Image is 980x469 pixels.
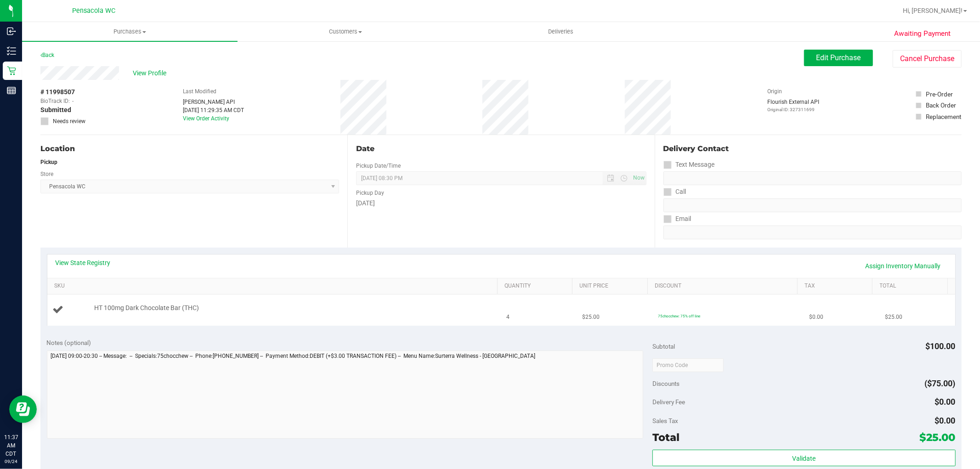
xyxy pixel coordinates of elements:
div: Pre-Order [926,90,953,99]
p: 11:37 AM CDT [4,433,18,458]
button: Edit Purchase [804,50,873,66]
span: Notes (optional) [47,339,91,346]
a: SKU [54,283,494,290]
label: Store [40,170,53,178]
span: Needs review [53,117,85,125]
input: Format: (999) 999-9999 [663,171,962,185]
span: - [72,97,74,105]
span: Deliveries [536,28,586,36]
label: Pickup Date/Time [356,162,401,170]
span: Awaiting Payment [894,28,951,39]
span: Delivery Fee [652,398,685,406]
span: $0.00 [935,397,956,407]
input: Format: (999) 999-9999 [663,198,962,212]
p: Original ID: 327311699 [767,106,819,113]
span: BioTrack ID: [40,97,70,105]
span: # 11998507 [40,87,75,97]
div: Location [40,143,339,154]
span: $100.00 [926,341,956,351]
a: Deliveries [453,22,668,41]
span: Discounts [652,375,680,392]
a: Back [40,52,54,58]
div: Back Order [926,101,956,110]
label: Email [663,212,691,226]
span: $0.00 [935,416,956,425]
a: Tax [804,283,869,290]
div: Replacement [926,112,961,121]
span: Customers [238,28,453,36]
span: Submitted [40,105,71,115]
span: Validate [792,455,816,462]
label: Call [663,185,686,198]
a: Assign Inventory Manually [860,258,947,274]
button: Cancel Purchase [893,50,962,68]
p: 09/24 [4,458,18,465]
span: Edit Purchase [816,53,861,62]
strong: Pickup [40,159,57,165]
a: Total [880,283,944,290]
span: Hi, [PERSON_NAME]! [903,7,963,14]
a: Customers [238,22,453,41]
label: Origin [767,87,782,96]
div: Delivery Contact [663,143,962,154]
span: 75chocchew: 75% off line [658,314,700,318]
span: Total [652,431,680,444]
span: HT 100mg Dark Chocolate Bar (THC) [94,304,199,312]
div: [PERSON_NAME] API [183,98,244,106]
div: [DATE] 11:29:35 AM CDT [183,106,244,114]
span: Subtotal [652,343,675,350]
inline-svg: Inbound [7,27,16,36]
label: Text Message [663,158,715,171]
inline-svg: Inventory [7,46,16,56]
span: $25.00 [920,431,956,444]
span: ($75.00) [925,379,956,388]
span: $25.00 [582,313,600,322]
div: [DATE] [356,198,646,208]
a: Discount [655,283,794,290]
span: $0.00 [809,313,823,322]
a: Purchases [22,22,238,41]
a: View State Registry [56,258,111,267]
inline-svg: Retail [7,66,16,75]
a: Quantity [504,283,569,290]
span: Purchases [22,28,238,36]
span: 4 [507,313,510,322]
span: View Profile [133,68,170,78]
inline-svg: Reports [7,86,16,95]
label: Last Modified [183,87,216,96]
button: Validate [652,450,955,466]
label: Pickup Day [356,189,384,197]
div: Flourish External API [767,98,819,113]
span: $25.00 [885,313,902,322]
div: Date [356,143,646,154]
span: Pensacola WC [72,7,115,15]
iframe: Resource center [9,396,37,423]
a: Unit Price [580,283,644,290]
input: Promo Code [652,358,724,372]
a: View Order Activity [183,115,229,122]
span: Sales Tax [652,417,678,424]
